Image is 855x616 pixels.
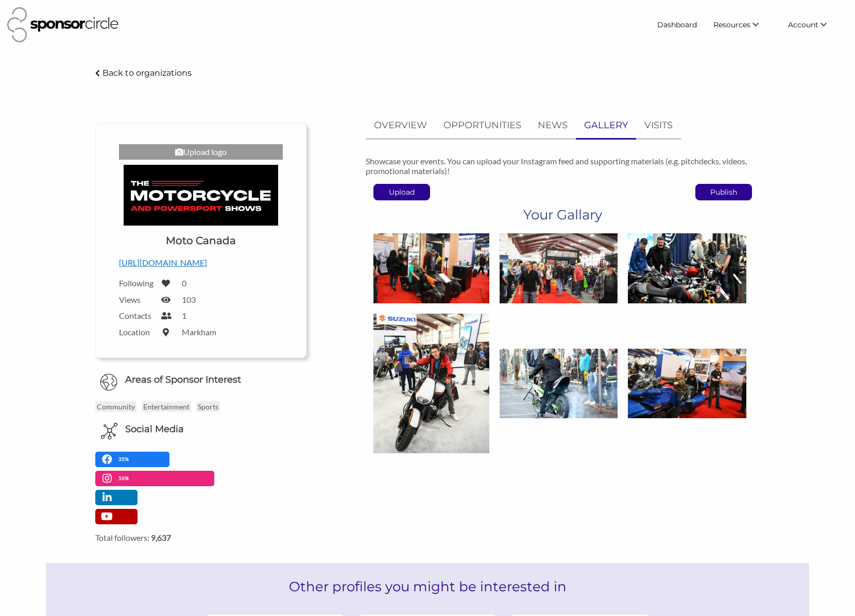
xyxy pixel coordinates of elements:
p: OVERVIEW [374,118,427,133]
img: Moto Canada Logo [124,165,278,226]
p: Community [95,401,136,412]
p: 35% [118,454,131,464]
label: Markham [182,327,216,337]
h6: Social Media [125,423,184,436]
p: OPPORTUNITIES [443,118,521,133]
h1: Moto Canada [166,233,236,248]
img: Sponsor Circle Logo [7,7,118,42]
label: 0 [182,278,186,288]
p: VISITS [644,118,673,133]
label: 103 [182,295,196,304]
strong: 9,637 [151,533,171,542]
label: Location [119,327,155,337]
button: Publish [695,184,752,200]
span: Account [788,20,818,29]
li: Account [780,15,848,34]
h2: Other profiles you might be interested in [46,563,809,610]
h6: Areas of Sponsor Interest [88,373,314,386]
p: [URL][DOMAIN_NAME] [119,256,283,269]
span: Resources [713,20,750,29]
p: NEWS [538,118,568,133]
img: Globe Icon [100,373,117,391]
p: Sports [196,401,220,412]
a: Dashboard [649,15,705,34]
p: Entertainment [142,401,191,412]
p: 56% [118,473,131,483]
p: Showcase your events. You can upload your Instagram feed and supporting materials (e.g. pitchdeck... [366,156,760,176]
div: Upload logo [119,144,283,160]
p: Back to organizations [102,68,192,78]
h1: Your Gallary [523,206,602,224]
p: Upload [374,184,430,200]
p: Publish [696,184,751,200]
label: Total followers: [95,533,306,542]
img: Social Media Icon [101,423,117,439]
li: Resources [705,15,780,34]
label: 1 [182,311,186,320]
label: Contacts [119,311,155,320]
label: Following [119,278,155,288]
label: Views [119,295,155,304]
p: GALLERY [584,118,628,133]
